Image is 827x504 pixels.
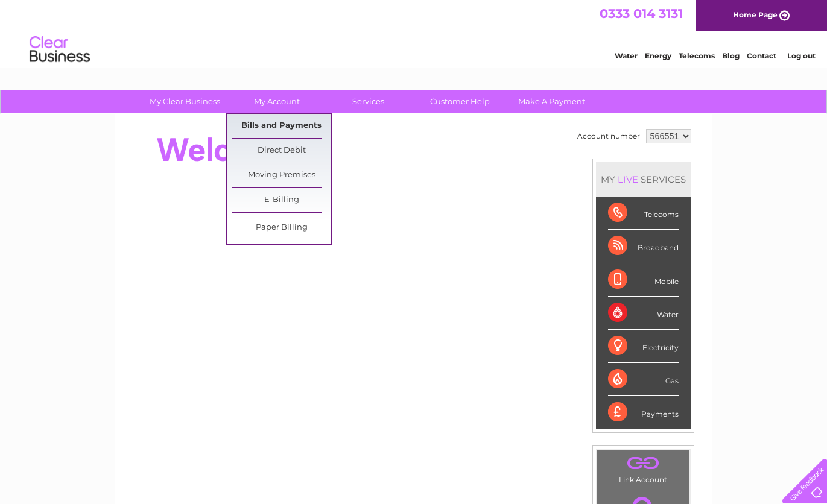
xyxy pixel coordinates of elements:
div: Gas [608,363,679,396]
a: Blog [722,51,740,60]
a: Moving Premises [232,163,331,187]
div: Payments [608,396,679,429]
a: Paper Billing [232,216,331,240]
a: Bills and Payments [232,114,331,138]
div: Mobile [608,263,679,297]
a: My Clear Business [135,90,235,113]
a: . [600,453,686,474]
a: E-Billing [232,188,331,212]
div: Electricity [608,330,679,363]
img: logo.png [29,31,90,68]
a: Customer Help [410,90,510,113]
a: Energy [645,51,671,60]
a: Telecoms [679,51,715,60]
div: Telecoms [608,197,679,230]
a: Log out [787,51,816,60]
a: Make A Payment [502,90,601,113]
td: Link Account [597,449,690,487]
a: Water [615,51,638,60]
a: Services [318,90,418,113]
a: My Account [227,90,326,113]
a: 0333 014 3131 [600,6,683,21]
div: Broadband [608,230,679,263]
td: Account number [574,126,643,146]
div: LIVE [615,174,641,185]
a: Direct Debit [232,139,331,163]
div: MY SERVICES [596,162,691,197]
a: Contact [747,51,776,60]
div: Clear Business is a trading name of Verastar Limited (registered in [GEOGRAPHIC_DATA] No. 3667643... [129,7,699,58]
div: Water [608,297,679,330]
